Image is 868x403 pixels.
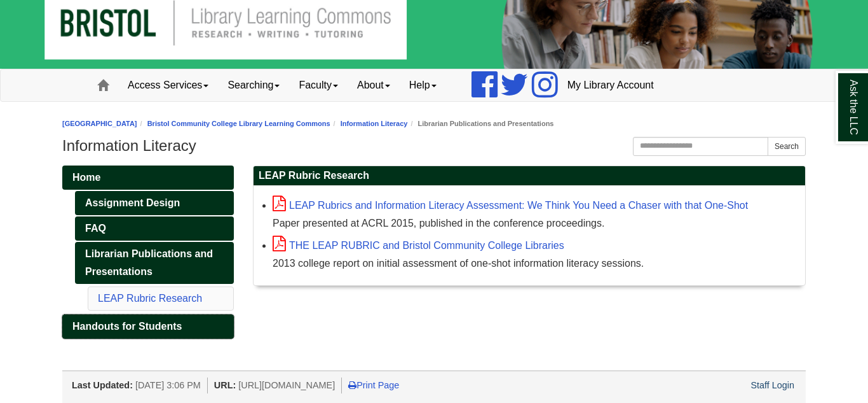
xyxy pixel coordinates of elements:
[75,191,234,215] a: Assignment Design
[750,380,794,390] a: Staff Login
[273,215,799,232] div: Paper presented at ACRL 2015, published in the conference proceedings.
[75,216,234,241] a: FAQ
[768,137,806,156] button: Search
[62,120,137,127] a: [GEOGRAPHIC_DATA]
[98,293,202,304] a: LEAP Rubric Research
[135,380,201,390] span: [DATE] 3:06 PM
[273,200,748,211] a: LEAP Rubrics and Information Literacy Assessment: We Think You Need a Chaser with that One-Shot
[62,137,806,155] h1: Information Literacy
[273,255,799,272] div: 2013 college report on initial assessment of one-shot information literacy sessions.
[400,69,446,101] a: Help
[341,120,408,127] a: Information Literacy
[72,321,182,332] span: Handouts for Students
[214,380,236,390] span: URL:
[62,166,234,339] div: Guide Pages
[75,242,234,284] a: Librarian Publications and Presentations
[62,315,234,339] a: Handouts for Students
[238,380,335,390] span: [URL][DOMAIN_NAME]
[62,166,234,190] a: Home
[348,380,399,390] a: Print Page
[72,380,133,390] span: Last Updated:
[218,69,289,101] a: Searching
[348,381,356,390] i: Print Page
[118,69,218,101] a: Access Services
[407,118,553,130] li: Librarian Publications and Presentations
[273,240,564,251] a: THE LEAP RUBRIC and Bristol Community College Libraries
[254,166,805,186] h2: LEAP Rubric Research
[348,69,400,101] a: About
[72,172,100,183] span: Home
[289,69,348,101] a: Faculty
[147,120,330,127] a: Bristol Community College Library Learning Commons
[62,118,806,130] nav: breadcrumb
[558,69,663,101] a: My Library Account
